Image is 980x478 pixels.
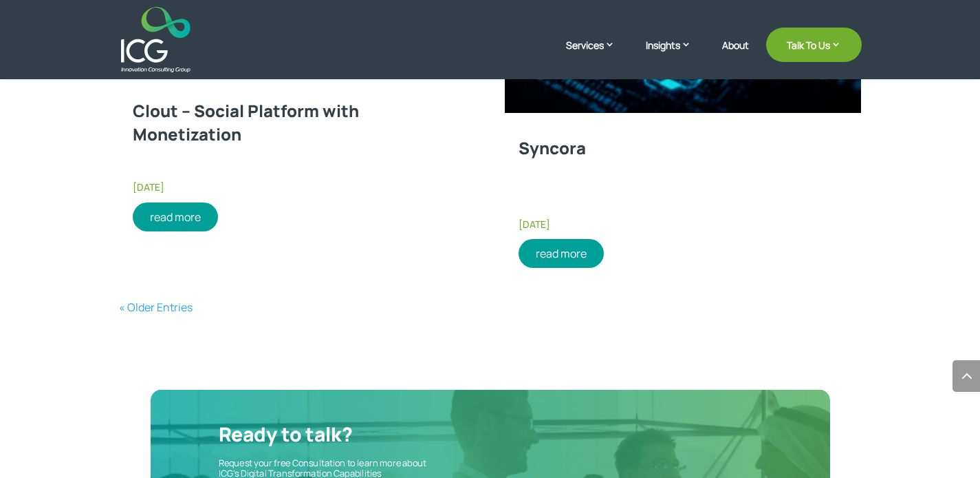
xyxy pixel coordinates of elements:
a: About [722,40,749,72]
span: [DATE] [133,180,164,194]
iframe: Chat Widget [744,329,980,478]
a: read more [519,239,604,268]
span: [DATE] [519,218,550,231]
img: ICG [121,7,190,72]
a: Syncora [519,136,586,159]
a: Services [566,38,629,72]
a: read more [133,202,218,231]
a: Talk To Us [766,28,862,62]
a: Clout – Social Platform with Monetization [133,99,359,145]
h2: Ready to talk? [218,423,475,452]
a: Insights [646,38,705,72]
a: « Older Entries [119,300,193,315]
